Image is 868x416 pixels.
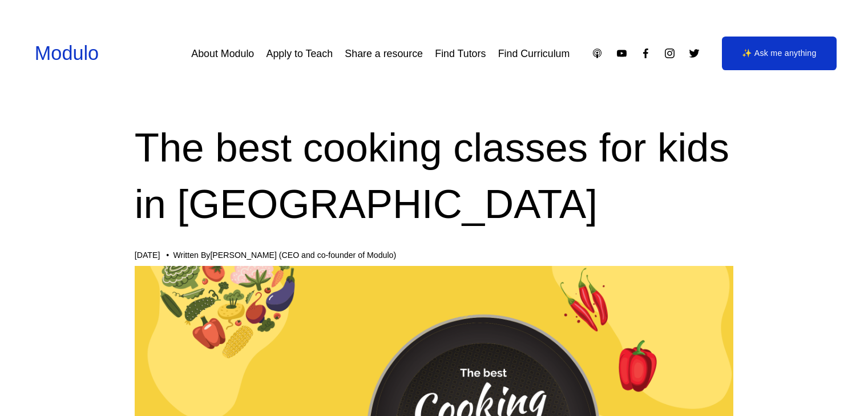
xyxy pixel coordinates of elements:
[664,47,676,59] a: Instagram
[35,42,99,64] a: Modulo
[688,47,700,59] a: Twitter
[435,43,486,64] a: Find Tutors
[210,251,396,260] a: [PERSON_NAME] (CEO and co-founder of Modulo)
[591,47,603,59] a: Apple Podcasts
[267,43,333,64] a: Apply to Teach
[722,37,837,71] a: ✨ Ask me anything
[173,251,396,260] div: Written By
[135,251,160,260] span: [DATE]
[191,43,254,64] a: About Modulo
[135,119,734,232] h1: The best cooking classes for kids in [GEOGRAPHIC_DATA]
[640,47,652,59] a: Facebook
[616,47,628,59] a: YouTube
[498,43,570,64] a: Find Curriculum
[345,43,423,64] a: Share a resource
